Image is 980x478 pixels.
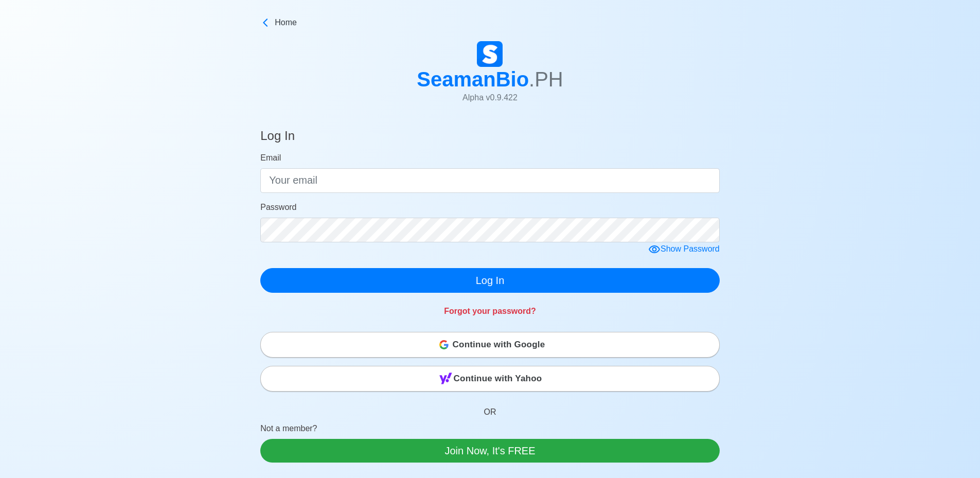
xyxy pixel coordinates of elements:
[454,368,542,389] span: Continue with Yahoo
[529,68,563,91] span: .PH
[260,332,720,358] button: Continue with Google
[275,16,297,29] span: Home
[260,422,720,439] p: Not a member?
[260,129,295,148] h4: Log In
[260,16,720,29] a: Home
[260,394,720,422] p: OR
[444,307,536,315] a: Forgot your password?
[648,243,720,256] div: Show Password
[260,153,281,162] span: Email
[417,41,563,112] a: SeamanBio.PHAlpha v0.9.422
[260,203,296,211] span: Password
[417,92,563,104] p: Alpha v 0.9.422
[453,334,545,355] span: Continue with Google
[260,268,720,293] button: Log In
[417,67,563,92] h1: SeamanBio
[260,168,720,193] input: Your email
[260,366,720,392] button: Continue with Yahoo
[260,439,720,463] a: Join Now, It's FREE
[477,41,503,67] img: Logo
